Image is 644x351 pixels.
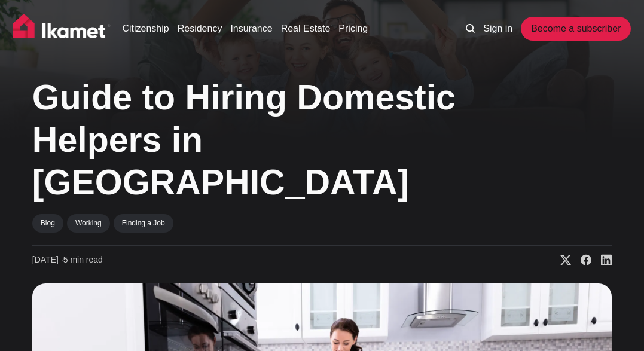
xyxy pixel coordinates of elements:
[178,22,222,36] a: Residency
[122,22,169,36] a: Citizenship
[67,214,110,232] a: Working
[338,22,368,36] a: Pricing
[32,77,511,203] h1: Guide to Hiring Domestic Helpers in [GEOGRAPHIC_DATA]
[591,254,612,266] a: Share on Linkedin
[114,214,173,232] a: Finding a Job
[521,17,631,41] a: Become a subscriber
[230,22,272,36] a: Insurance
[281,22,331,36] a: Real Estate
[571,254,591,266] a: Share on Facebook
[483,22,512,36] a: Sign in
[32,254,103,266] time: 5 min read
[551,254,571,266] a: Share on X
[32,214,63,232] a: Blog
[13,14,111,44] img: Ikamet home
[32,255,63,264] span: [DATE] ∙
